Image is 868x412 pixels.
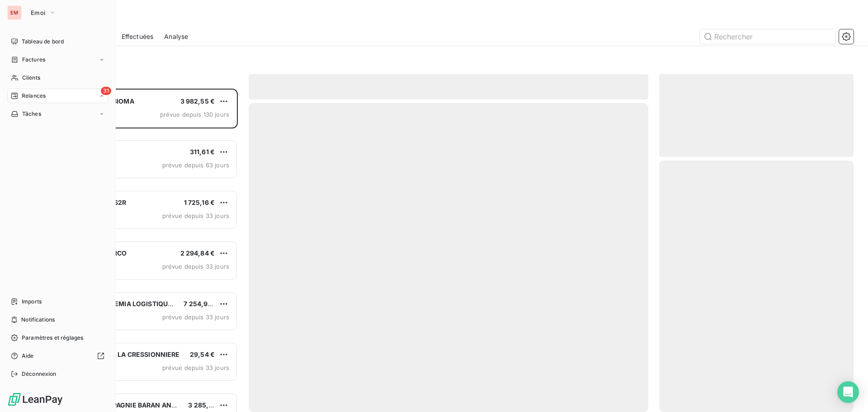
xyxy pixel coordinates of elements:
[190,148,215,156] span: 311,61 €
[64,401,212,409] span: 411BARAN COMPAGNIE BARAN AND CO INVEST
[22,334,83,342] span: Paramètres et réglages
[7,71,108,85] a: Clients
[160,111,229,118] span: prévue depuis 130 jours
[43,89,238,412] div: grid
[184,199,215,206] span: 1 725,16 €
[31,9,45,16] span: Emoi
[22,110,41,118] span: Tâches
[64,350,180,358] span: 411AFU005 AFUL LA CRESSIONNIERE
[164,32,188,41] span: Analyse
[7,34,108,49] a: Tableau de bord
[21,316,55,324] span: Notifications
[162,364,229,371] span: prévue depuis 33 jours
[837,381,859,403] div: Open Intercom Messenger
[22,92,46,100] span: Relances
[700,29,835,44] input: Rechercher
[64,300,188,308] span: 411VIN005 VINDEMIA LOGISTIQUE / VL1
[22,352,34,360] span: Aide
[7,331,108,345] a: Paramètres et réglages
[162,161,229,169] span: prévue depuis 63 jours
[184,300,218,308] span: 7 254,96 €
[7,89,108,103] a: 31Relances
[22,74,40,82] span: Clients
[162,313,229,321] span: prévue depuis 33 jours
[7,107,108,121] a: Tâches
[22,56,45,64] span: Factures
[190,350,215,358] span: 29,54 €
[22,370,57,378] span: Déconnexion
[188,401,222,409] span: 3 285,77 €
[180,249,215,257] span: 2 294,84 €
[162,263,229,270] span: prévue depuis 33 jours
[22,298,42,306] span: Imports
[7,392,63,407] img: Logo LeanPay
[22,38,64,46] span: Tableau de bord
[7,5,22,20] div: EM
[122,32,154,41] span: Effectuées
[7,349,108,363] a: Aide
[162,212,229,219] span: prévue depuis 33 jours
[180,97,215,105] span: 3 982,55 €
[7,294,108,309] a: Imports
[7,52,108,67] a: Factures
[101,87,111,95] span: 31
